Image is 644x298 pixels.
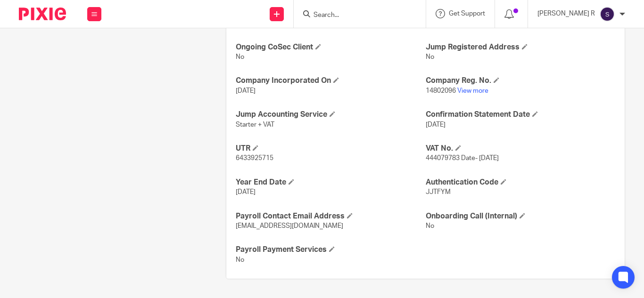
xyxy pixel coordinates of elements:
[449,10,485,17] span: Get Support
[426,211,615,221] h4: Onboarding Call (Internal)
[426,189,451,195] span: JJTFYM
[426,155,499,161] span: 444079783 Date- [DATE]
[236,42,425,52] h4: Ongoing CoSec Client
[426,42,615,52] h4: Jump Registered Address
[236,211,425,221] h4: Payroll Contact Email Address
[236,54,244,60] span: No
[426,177,615,187] h4: Authentication Code
[236,76,425,86] h4: Company Incorporated On
[426,76,615,86] h4: Company Reg. No.
[600,7,615,22] img: svg%3E
[426,54,434,60] span: No
[236,177,425,187] h4: Year End Date
[236,110,425,120] h4: Jump Accounting Service
[19,8,66,20] img: Pixie
[236,155,273,161] span: 6433925715
[457,88,488,94] a: View more
[236,245,425,255] h4: Payroll Payment Services
[236,144,425,153] h4: UTR
[426,144,615,153] h4: VAT No.
[426,110,615,120] h4: Confirmation Statement Date
[236,189,256,195] span: [DATE]
[236,223,343,229] span: [EMAIL_ADDRESS][DOMAIN_NAME]
[236,257,244,263] span: No
[426,121,446,128] span: [DATE]
[537,9,595,18] p: [PERSON_NAME] R
[313,11,397,20] input: Search
[236,88,256,94] span: [DATE]
[426,88,456,94] span: 14802096
[426,223,434,229] span: No
[236,121,274,128] span: Starter + VAT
